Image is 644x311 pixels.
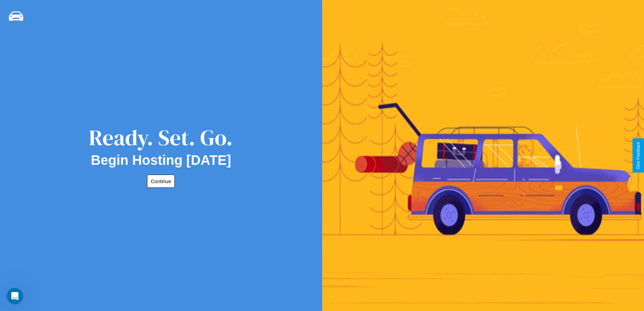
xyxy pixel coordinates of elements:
h2: Begin Hosting [DATE] [91,153,231,168]
div: Ready. Set. Go. [89,123,233,153]
iframe: Intercom live chat [7,288,23,304]
button: Continue [147,175,175,188]
div: Give Feedback [636,142,641,169]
